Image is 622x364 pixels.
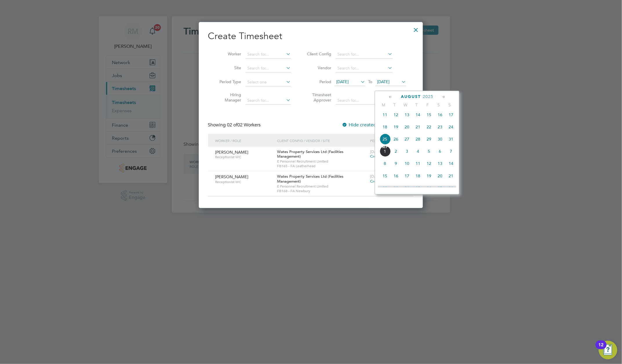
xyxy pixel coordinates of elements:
span: 13 [434,158,445,169]
span: E Personnel Recruitment Limited [277,184,368,189]
span: [DATE] [377,79,390,84]
span: 11 [412,158,423,169]
span: To [367,78,374,85]
span: 21 [445,170,457,181]
label: Vendor [305,65,332,70]
span: Create timesheet [370,154,400,159]
span: 23 [434,121,445,132]
span: F [422,102,433,108]
span: 21 [412,121,423,132]
label: Hide created timesheets [342,122,401,128]
span: 26 [390,134,401,145]
label: Hiring Manager [215,92,241,103]
span: FB168 - FA Newbury [277,189,368,193]
h2: Create Timesheet [208,30,414,42]
div: Worker / Role [214,134,276,147]
span: 12 [390,109,401,120]
span: 6 [434,146,445,157]
span: 9 [390,158,401,169]
span: 5 [423,146,434,157]
label: Worker [215,51,241,57]
input: Select one [245,78,291,86]
label: Period Type [215,79,241,84]
span: 28 [445,183,457,194]
span: S [444,102,455,108]
span: 15 [423,109,434,120]
span: S [433,102,444,108]
span: W [400,102,411,108]
span: T [411,102,422,108]
span: 20 [434,170,445,181]
span: 24 [401,183,412,194]
span: 13 [401,109,412,120]
span: 26 [423,183,434,194]
span: 16 [390,170,401,181]
input: Search for... [336,50,393,59]
div: Period [369,134,408,147]
div: Showing [208,122,262,128]
span: 14 [412,109,423,120]
span: 14 [445,158,457,169]
span: Sep [379,146,390,149]
span: 1 [379,146,390,157]
div: Client Config / Vendor / Site [276,134,369,147]
button: Open Resource Center, 12 new notifications [599,341,617,359]
span: 22 [379,183,390,194]
span: 20 [401,121,412,132]
span: 18 [379,121,390,132]
label: Client Config [305,51,332,57]
input: Search for... [336,97,393,105]
span: 8 [379,158,390,169]
span: 31 [445,134,457,145]
label: Period [305,79,332,84]
span: August [401,94,421,99]
span: 25 [379,134,390,145]
span: 29 [423,134,434,145]
span: 17 [401,170,412,181]
span: 10 [401,158,412,169]
div: 12 [599,345,604,352]
span: Create timesheet [370,179,400,184]
input: Search for... [245,64,291,72]
span: 2 [390,146,401,157]
span: Wates Property Services Ltd (Facilities Management) [277,174,344,184]
span: 7 [445,146,457,157]
span: 16 [434,109,445,120]
label: Site [215,65,241,70]
span: 15 [379,170,390,181]
span: 28 [412,134,423,145]
span: 27 [434,183,445,194]
span: Receptionist WC [215,180,273,184]
input: Search for... [245,50,291,59]
span: FB165 - FA Leatherhead [277,164,368,168]
span: 4 [412,146,423,157]
span: 23 [390,183,401,194]
span: Wates Property Services Ltd (Facilities Management) [277,149,344,159]
span: [PERSON_NAME] [215,150,249,155]
span: [PERSON_NAME] [215,174,249,179]
span: Receptionist WC [215,155,273,159]
span: 02 of [227,122,238,128]
span: 27 [401,134,412,145]
label: Timesheet Approver [305,92,332,103]
span: [DATE] - [DATE] [370,174,397,179]
span: 25 [412,183,423,194]
input: Search for... [245,97,291,105]
span: 18 [412,170,423,181]
span: [DATE] [337,79,349,84]
input: Search for... [336,64,393,72]
span: 19 [423,170,434,181]
span: 19 [390,121,401,132]
span: 30 [434,134,445,145]
span: 3 [401,146,412,157]
span: 17 [445,109,457,120]
span: T [389,102,400,108]
span: 11 [379,109,390,120]
span: M [378,102,389,108]
span: 2025 [423,94,433,99]
span: 12 [423,158,434,169]
span: 24 [445,121,457,132]
span: 02 Workers [227,122,261,128]
span: 22 [423,121,434,132]
span: [DATE] - [DATE] [370,149,397,154]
